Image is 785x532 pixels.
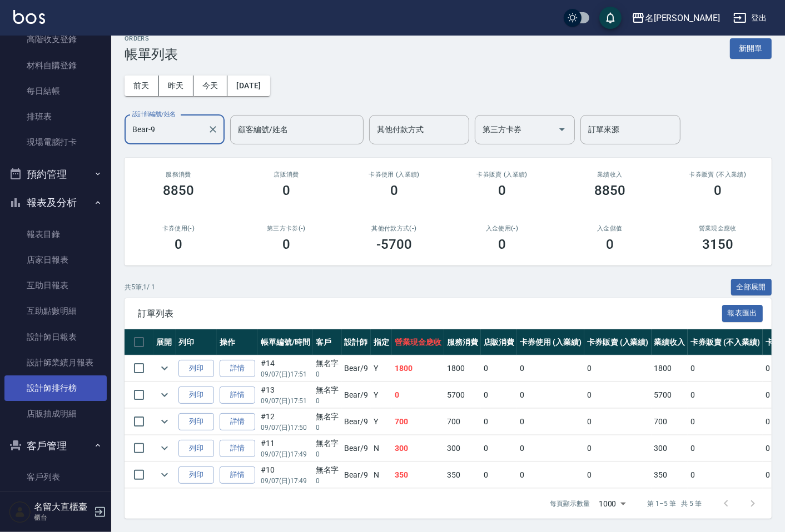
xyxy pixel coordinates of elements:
th: 客戶 [313,329,342,355]
img: Person [9,501,31,523]
td: #13 [258,382,313,408]
a: 互助點數明細 [4,298,107,324]
a: 客戶列表 [4,464,107,490]
h3: 0 [390,183,398,198]
th: 卡券販賣 (入業績) [584,329,652,355]
div: 名[PERSON_NAME] [645,11,720,25]
td: 0 [481,409,518,435]
p: 09/07 (日) 17:51 [261,396,310,406]
td: 5700 [652,382,688,408]
h3: 0 [282,237,290,252]
h5: 名留大直櫃臺 [34,501,91,513]
td: Bear /9 [342,409,371,435]
button: 列印 [178,413,214,430]
td: 1800 [392,355,444,382]
th: 卡券使用 (入業績) [517,329,584,355]
td: 0 [688,435,762,461]
td: 0 [688,409,762,435]
h2: 業績收入 [569,171,650,178]
p: 每頁顯示數量 [550,499,590,509]
span: 訂單列表 [138,308,722,319]
a: 設計師排行榜 [4,375,107,401]
p: 09/07 (日) 17:51 [261,369,310,379]
td: N [371,435,392,461]
h3: 帳單列表 [125,47,178,62]
div: 無名字 [316,358,339,369]
td: 0 [481,355,518,382]
p: 第 1–5 筆 共 5 筆 [648,499,702,509]
p: 共 5 筆, 1 / 1 [125,282,155,292]
th: 指定 [371,329,392,355]
td: 700 [652,409,688,435]
button: 客戶管理 [4,431,107,460]
p: 櫃台 [34,513,91,523]
h3: 0 [282,183,290,198]
p: 0 [316,369,339,379]
td: #14 [258,355,313,382]
h3: 0 [498,183,506,198]
a: 設計師日報表 [4,324,107,350]
td: N [371,462,392,488]
td: 0 [517,355,584,382]
td: Bear /9 [342,435,371,461]
button: 預約管理 [4,160,107,189]
td: 350 [444,462,481,488]
div: 無名字 [316,438,339,449]
a: 詳情 [220,413,255,430]
td: 350 [652,462,688,488]
td: 0 [517,435,584,461]
button: expand row [156,360,173,377]
h3: 3150 [702,237,733,252]
a: 設計師業績月報表 [4,350,107,375]
td: #12 [258,409,313,435]
p: 09/07 (日) 17:49 [261,476,310,486]
th: 列印 [176,329,217,355]
button: 列印 [178,440,214,457]
button: 列印 [178,387,214,404]
td: Y [371,355,392,382]
button: [DATE] [227,76,270,96]
a: 每日結帳 [4,78,107,104]
td: 0 [481,435,518,461]
h2: 入金使用(-) [461,225,543,232]
td: 700 [392,409,444,435]
th: 設計師 [342,329,371,355]
a: 詳情 [220,360,255,377]
td: 0 [584,409,652,435]
h2: 店販消費 [246,171,327,178]
a: 材料自購登錄 [4,53,107,78]
a: 詳情 [220,387,255,404]
td: 0 [481,382,518,408]
th: 營業現金應收 [392,329,444,355]
a: 互助日報表 [4,273,107,298]
a: 卡券管理 [4,490,107,515]
td: 300 [392,435,444,461]
h3: 服務消費 [138,171,219,178]
td: 5700 [444,382,481,408]
td: 350 [392,462,444,488]
button: 前天 [125,76,159,96]
h3: 0 [498,237,506,252]
td: Y [371,409,392,435]
a: 詳情 [220,440,255,457]
div: 無名字 [316,384,339,396]
h2: 卡券販賣 (不入業績) [677,171,758,178]
a: 報表目錄 [4,222,107,247]
td: 0 [584,462,652,488]
td: 0 [688,355,762,382]
td: #11 [258,435,313,461]
button: 登出 [729,8,772,28]
div: 無名字 [316,464,339,476]
h2: 營業現金應收 [677,225,758,232]
button: Clear [205,122,221,137]
th: 操作 [217,329,258,355]
th: 業績收入 [652,329,688,355]
td: 1800 [444,355,481,382]
button: expand row [156,413,173,430]
a: 店家日報表 [4,247,107,273]
h2: 其他付款方式(-) [354,225,435,232]
td: 0 [517,409,584,435]
h3: 0 [175,237,182,252]
td: 0 [584,355,652,382]
a: 高階收支登錄 [4,27,107,52]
